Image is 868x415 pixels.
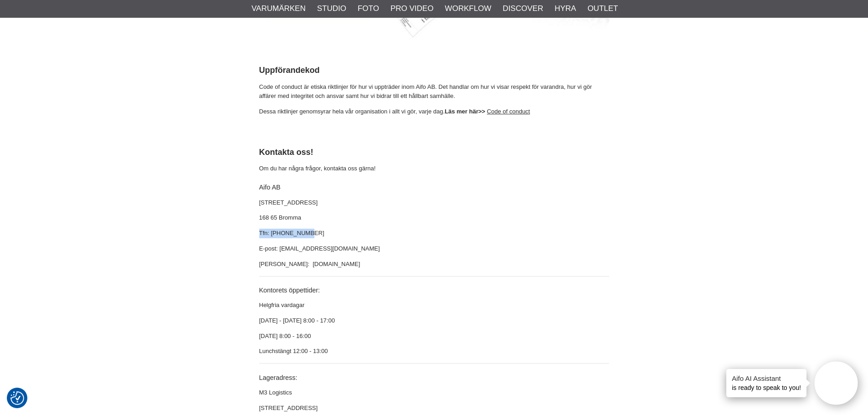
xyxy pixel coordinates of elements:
[259,260,609,269] p: [PERSON_NAME]: [DOMAIN_NAME]
[259,373,609,382] h4: Lageradress:
[259,229,609,238] p: Tfn: [PHONE_NUMBER]
[10,390,24,406] button: Samtyckesinställningar
[259,316,609,326] p: [DATE] - [DATE] 8:00 - 17:00
[317,3,346,15] a: Studio
[259,332,609,341] p: [DATE] 8:00 - 16:00
[259,404,609,413] p: [STREET_ADDRESS]
[259,65,609,76] h2: Uppförandekod
[259,198,609,208] p: [STREET_ADDRESS]
[726,369,806,397] div: is ready to speak to you!
[503,3,543,15] a: Discover
[445,3,491,15] a: Workflow
[259,388,609,398] p: M3 Logistics
[259,244,609,254] p: E-post: [EMAIL_ADDRESS][DOMAIN_NAME]
[390,3,433,15] a: Pro Video
[259,147,609,158] h2: Kontakta oss!
[487,108,530,115] a: Code of conduct
[10,391,24,405] img: Revisit consent button
[259,213,609,223] p: 168 65 Bromma
[259,301,609,310] p: Helgfria vardagar
[259,347,609,356] p: Lunchstängt 12:00 - 13:00
[259,183,609,192] h4: Aifo AB
[259,286,609,295] h4: Kontorets öppettider:
[259,107,609,117] p: Dessa riktlinjer genomsyrar hela vår organisation i allt vi gör, varje dag.
[259,164,609,174] p: Om du har några frågor, kontakta oss gärna!
[445,108,485,115] strong: Läs mer här>>
[259,82,609,102] p: Code of conduct är etiska riktlinjer för hur vi uppträder inom Aifo AB. Det handlar om hur vi vis...
[358,3,379,15] a: Foto
[732,374,801,383] h4: Aifo AI Assistant
[555,3,576,15] a: Hyra
[252,3,306,15] a: Varumärken
[587,3,618,15] a: Outlet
